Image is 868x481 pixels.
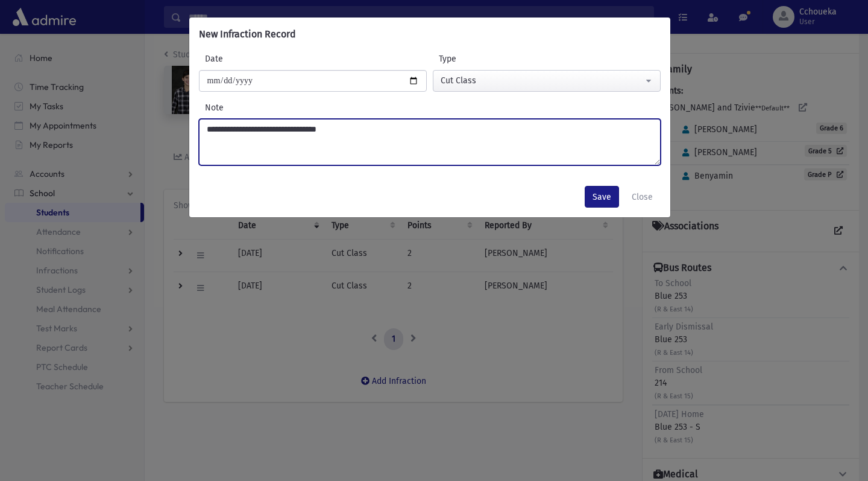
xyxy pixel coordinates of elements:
[199,53,313,65] label: Date
[199,101,661,114] label: Note
[624,186,661,208] button: Close
[433,53,547,65] label: Type
[585,186,619,208] button: Save
[441,74,643,87] div: Cut Class
[433,70,661,92] button: Cut Class
[199,27,296,42] h6: New Infraction Record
